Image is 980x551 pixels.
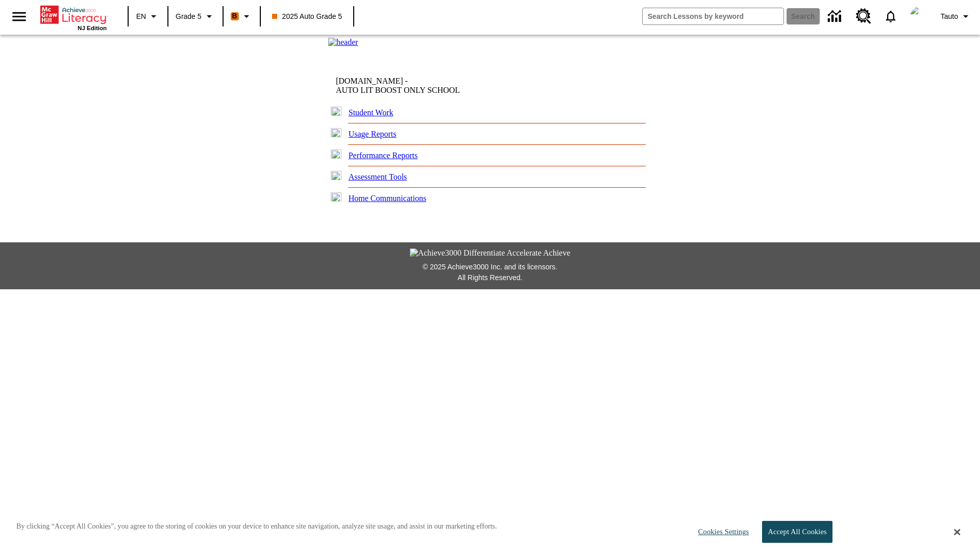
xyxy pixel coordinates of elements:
[904,3,937,30] button: Select a new avatar
[328,38,358,47] img: header
[40,4,107,31] div: Home
[643,8,783,24] input: search field
[954,528,960,537] button: Close
[877,3,904,30] a: Notifications
[227,7,257,26] button: Boost Class color is orange. Change class color
[4,2,34,32] button: Open side menu
[272,11,342,22] span: 2025 Auto Grade 5
[349,172,407,181] a: Assessment Tools
[689,521,753,542] button: Cookies Settings
[78,25,107,31] span: NJ Edition
[331,107,341,116] img: plus.gif
[132,7,164,26] button: Language: EN, Select a language
[349,151,418,160] a: Performance Reports
[410,248,571,258] img: Achieve3000 Differentiate Accelerate Achieve
[850,3,877,30] a: Resource Center, Will open in new tab
[762,521,832,543] button: Accept All Cookies
[232,10,237,22] span: B
[336,86,460,94] nobr: AUTO LIT BOOST ONLY SCHOOL
[331,192,341,202] img: plus.gif
[937,7,976,26] button: Profile/Settings
[941,11,958,22] span: Tauto
[176,11,202,22] span: Grade 5
[349,108,394,117] a: Student Work
[336,77,524,95] td: [DOMAIN_NAME] -
[171,7,219,26] button: Grade: Grade 5, Select a grade
[331,128,341,137] img: plus.gif
[349,130,397,138] a: Usage Reports
[349,194,426,203] a: Home Communications
[16,521,497,532] p: By clicking “Accept All Cookies”, you agree to the storing of cookies on your device to enhance s...
[331,149,341,159] img: plus.gif
[910,6,930,27] img: avatar image
[822,3,850,31] a: Data Center
[136,11,146,22] span: EN
[331,171,341,180] img: plus.gif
